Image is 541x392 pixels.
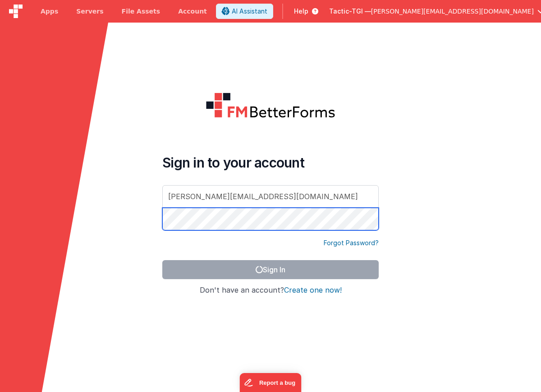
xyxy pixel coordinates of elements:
[162,260,379,279] button: Sign In
[162,185,379,208] input: Email Address
[122,7,160,16] span: File Assets
[371,7,534,16] span: [PERSON_NAME][EMAIL_ADDRESS][DOMAIN_NAME]
[162,286,379,294] h4: Don't have an account?
[294,7,308,16] span: Help
[329,7,371,16] span: Tactic-TGI —
[240,373,302,392] iframe: Marker.io feedback button
[284,286,342,294] button: Create one now!
[324,238,379,247] a: Forgot Password?
[41,7,58,16] span: Apps
[76,7,103,16] span: Servers
[232,7,267,16] span: AI Assistant
[216,4,273,19] button: AI Assistant
[162,154,379,171] h4: Sign in to your account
